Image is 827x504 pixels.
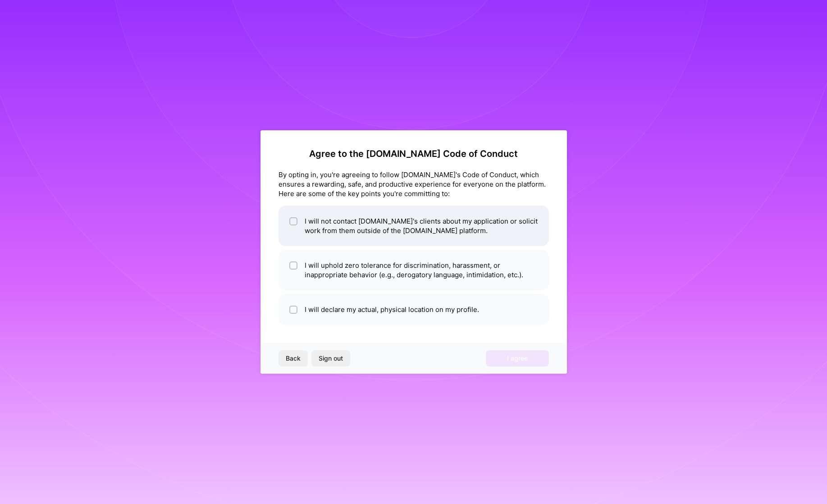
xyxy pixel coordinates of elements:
[279,250,549,290] li: I will uphold zero tolerance for discrimination, harassment, or inappropriate behavior (e.g., der...
[311,350,350,367] button: Sign out
[279,170,549,198] div: By opting in, you're agreeing to follow [DOMAIN_NAME]'s Code of Conduct, which ensures a rewardin...
[279,350,308,367] button: Back
[279,294,549,325] li: I will declare my actual, physical location on my profile.
[279,148,549,159] h2: Agree to the [DOMAIN_NAME] Code of Conduct
[319,354,343,363] span: Sign out
[279,206,549,246] li: I will not contact [DOMAIN_NAME]'s clients about my application or solicit work from them outside...
[286,354,301,363] span: Back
